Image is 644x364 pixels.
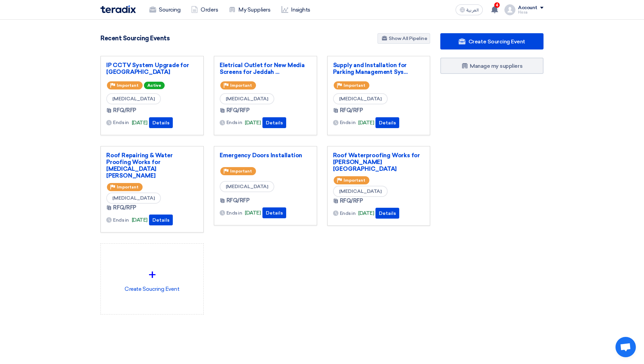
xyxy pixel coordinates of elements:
span: RFQ/RFP [113,204,136,212]
button: Details [149,117,173,128]
span: Ends in [113,217,129,224]
span: [DATE] [245,209,261,217]
span: Important [344,178,365,183]
span: [MEDICAL_DATA] [220,181,274,192]
span: 4 [494,2,500,8]
span: Ends in [226,209,242,217]
div: Create Soucring Event [106,249,198,309]
a: Manage my suppliers [440,58,544,74]
a: My Suppliers [223,2,276,17]
button: Details [375,117,399,128]
span: RFQ/RFP [340,197,363,205]
span: [DATE] [132,216,148,224]
span: [DATE] [132,119,148,127]
button: Details [375,208,399,219]
h4: Recent Sourcing Events [100,35,169,42]
span: RFQ/RFP [113,106,136,115]
div: Account [518,5,537,11]
span: RFQ/RFP [340,106,363,115]
a: IP CCTV System Upgrade for [GEOGRAPHIC_DATA] [106,62,198,75]
a: Roof Repairing & Water Proofing Works for [MEDICAL_DATA][PERSON_NAME] [106,152,198,179]
span: Important [117,185,139,189]
a: Emergency Doors Installation [220,152,311,159]
a: Show All Pipeline [378,33,430,44]
span: [MEDICAL_DATA] [106,193,161,204]
span: [MEDICAL_DATA] [220,93,274,104]
span: Important [230,169,252,174]
img: Teradix logo [100,5,136,13]
span: [DATE] [358,209,374,217]
span: [MEDICAL_DATA] [333,186,388,197]
span: Important [230,83,252,88]
span: RFQ/RFP [226,106,250,115]
a: Sourcing [144,2,186,17]
span: العربية [466,8,479,13]
button: Details [262,117,286,128]
span: Important [117,83,139,88]
a: Supply and Installation for Parking Management Sys... [333,62,425,75]
span: Ends in [226,119,242,126]
a: Orders [186,2,223,17]
img: profile_test.png [504,4,515,15]
span: Create Sourcing Event [468,38,525,45]
button: Details [149,215,173,225]
span: RFQ/RFP [226,197,250,205]
span: Ends in [340,210,356,217]
div: Hissa [518,11,544,14]
span: [DATE] [358,119,374,127]
div: + [106,265,198,285]
a: Roof Waterproofing Works for [PERSON_NAME][GEOGRAPHIC_DATA] [333,152,425,172]
span: Ends in [340,119,356,126]
a: Open chat [615,337,636,357]
span: Active [144,82,165,89]
span: Ends in [113,119,129,126]
a: Eletrical Outlet for New Media Screens for Jeddah ... [220,62,311,75]
a: Insights [276,2,316,17]
span: [MEDICAL_DATA] [333,93,388,104]
span: Important [344,83,365,88]
button: Details [262,207,286,218]
span: [MEDICAL_DATA] [106,93,161,104]
button: العربية [456,4,483,15]
span: [DATE] [245,119,261,127]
